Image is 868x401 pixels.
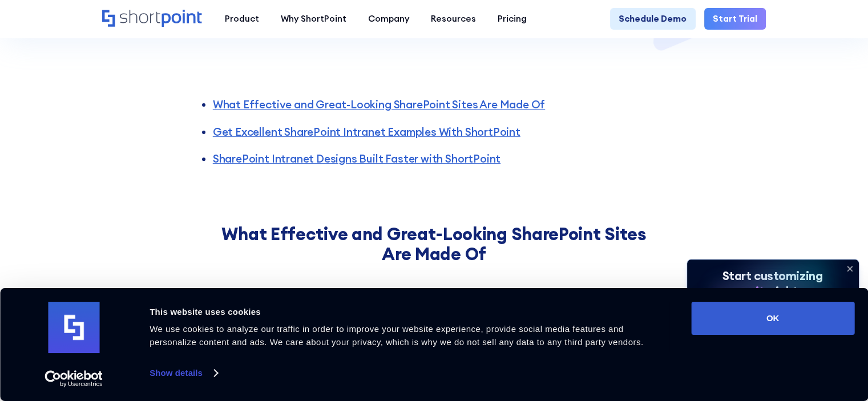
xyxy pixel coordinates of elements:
a: Company [357,8,420,30]
div: Why ShortPoint [281,13,346,26]
button: OK [691,302,854,335]
a: Pricing [487,8,538,30]
a: Schedule Demo [610,8,695,30]
div: Product [225,13,259,26]
p: Intranet designs can differ drastically based on what you're looking to achieve. Let's dive right... [190,286,679,335]
a: Show details [150,364,217,382]
a: Resources [420,8,487,30]
a: What Effective and Great-Looking SharePoint Sites Are Made Of [213,98,545,111]
a: SharePoint Intranet Designs Built Faster with ShortPoint [213,152,500,165]
div: Company [368,13,409,26]
span: We use cookies to analyze our traffic in order to improve your website experience, provide social... [150,324,643,347]
a: Start Trial [704,8,766,30]
div: Pricing [498,13,527,26]
a: Get Excellent SharePoint Intranet Examples With ShortPoint [213,125,520,139]
strong: What Effective and Great-Looking SharePoint Sites Are Made Of [221,223,646,265]
a: Why ShortPoint [270,8,357,30]
a: Product [214,8,270,30]
img: logo [48,302,99,353]
div: This website uses cookies [150,305,665,319]
a: Home [102,10,203,29]
div: Resources [431,13,476,26]
a: Usercentrics Cookiebot - opens in a new window [24,370,124,387]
